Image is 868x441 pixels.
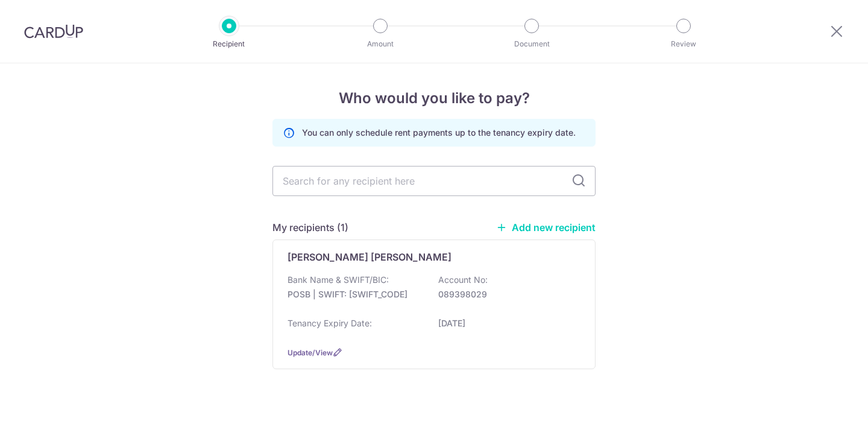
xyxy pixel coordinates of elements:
p: Account No: [438,274,488,286]
p: 089398029 [438,288,573,300]
img: CardUp [24,24,83,39]
iframe: 打开一个小组件，您可以在其中找到更多信息 [793,405,856,435]
input: Search for any recipient here [272,166,596,196]
p: Amount [336,38,425,50]
p: Review [639,38,728,50]
p: Document [487,38,576,50]
p: Bank Name & SWIFT/BIC: [288,274,389,286]
p: You can only schedule rent payments up to the tenancy expiry date. [302,127,576,139]
h4: Who would you like to pay? [272,87,596,109]
p: [DATE] [438,317,573,329]
p: [PERSON_NAME] [PERSON_NAME] [288,250,451,264]
p: POSB | SWIFT: [SWIFT_CODE] [288,288,423,300]
a: Add new recipient [496,221,596,233]
p: Tenancy Expiry Date: [288,317,372,329]
h5: My recipients (1) [272,220,348,235]
p: Recipient [184,38,274,50]
a: Update/View [288,348,333,357]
